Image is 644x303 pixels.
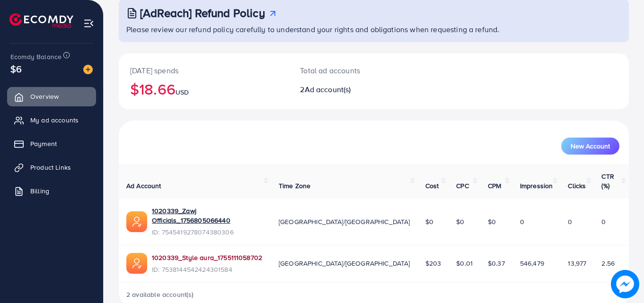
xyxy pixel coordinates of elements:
span: Clicks [568,181,586,190]
h2: $18.66 [130,80,277,98]
span: New Account [571,143,610,149]
span: Ecomdy Balance [10,52,62,61]
span: [GEOGRAPHIC_DATA]/[GEOGRAPHIC_DATA] [279,259,410,268]
img: menu [83,18,94,29]
span: $0.37 [488,259,505,268]
img: ic-ads-acc.e4c84228.svg [126,253,147,274]
span: Billing [30,186,49,196]
span: CTR (%) [601,172,614,190]
img: image [611,270,639,298]
span: 2 available account(s) [126,290,194,299]
span: 0 [601,217,606,226]
p: Total ad accounts [300,65,405,76]
p: Please review our refund policy carefully to understand your rights and obligations when requesti... [126,24,623,35]
span: $0 [488,217,496,226]
span: 0 [568,217,572,226]
img: logo [9,13,73,28]
span: Overview [30,92,59,101]
span: CPM [488,181,501,190]
span: Payment [30,139,57,148]
span: ID: 7545419278074380306 [152,227,264,237]
h3: [AdReach] Refund Policy [140,6,265,20]
span: 0 [520,217,524,226]
a: 1020339_Style aura_1755111058702 [152,253,262,262]
span: $203 [425,259,441,268]
a: Overview [7,87,96,106]
a: Product Links [7,158,96,177]
img: image [83,65,93,74]
a: Payment [7,134,96,153]
a: My ad accounts [7,111,96,130]
span: ID: 7538144542424301584 [152,265,262,274]
span: [GEOGRAPHIC_DATA]/[GEOGRAPHIC_DATA] [279,217,410,226]
span: $6 [10,62,22,76]
button: New Account [561,138,619,155]
span: My ad accounts [30,115,79,125]
span: $0 [425,217,433,226]
span: $0 [456,217,464,226]
span: Time Zone [279,181,310,190]
span: 546,479 [520,259,544,268]
span: USD [176,87,189,97]
span: $0.01 [456,259,473,268]
span: Ad account(s) [305,84,351,95]
span: Impression [520,181,553,190]
span: Ad Account [126,181,161,190]
img: ic-ads-acc.e4c84228.svg [126,211,147,232]
span: CPC [456,181,468,190]
span: 2.56 [601,259,615,268]
span: Product Links [30,163,71,172]
p: [DATE] spends [130,65,277,76]
a: 1020339_Zawj Officials_1756805066440 [152,206,264,225]
a: Billing [7,182,96,200]
h2: 2 [300,85,405,94]
span: 13,977 [568,259,586,268]
span: Cost [425,181,439,190]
